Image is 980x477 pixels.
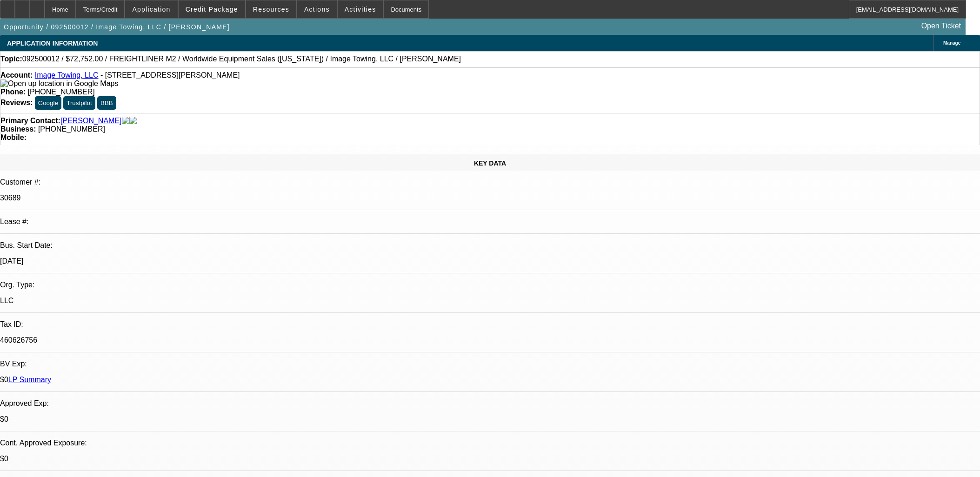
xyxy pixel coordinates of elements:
strong: Reviews: [0,99,33,106]
a: Open Ticket [918,18,965,34]
strong: Primary Contact: [0,117,60,125]
span: KEY DATA [474,159,506,167]
strong: Business: [0,125,36,133]
a: View Google Maps [0,79,118,87]
strong: Phone: [0,88,26,96]
span: Application [132,6,170,13]
span: - [STREET_ADDRESS][PERSON_NAME] [100,71,240,79]
span: 092500012 / $72,752.00 / FREIGHTLINER M2 / Worldwide Equipment Sales ([US_STATE]) / Image Towing,... [22,55,461,63]
button: BBB [97,96,116,110]
strong: Topic: [0,55,22,63]
span: Actions [304,6,330,13]
img: facebook-icon.png [122,117,129,125]
img: Open up location in Google Maps [0,79,118,88]
span: [PHONE_NUMBER] [28,88,95,96]
button: Application [125,0,177,18]
a: Image Towing, LLC [35,71,99,79]
button: Actions [297,0,337,18]
strong: Account: [0,71,33,79]
button: Trustpilot [63,96,95,110]
span: Credit Package [186,6,238,13]
button: Credit Package [179,0,245,18]
a: [PERSON_NAME] [60,117,122,125]
span: Resources [253,6,289,13]
button: Activities [338,0,383,18]
span: Opportunity / 092500012 / Image Towing, LLC / [PERSON_NAME] [4,23,230,31]
span: [PHONE_NUMBER] [38,125,105,133]
button: Google [35,96,61,110]
a: LP Summary [8,376,51,384]
img: linkedin-icon.png [129,117,137,125]
button: Resources [246,0,296,18]
span: Manage [943,40,960,46]
span: APPLICATION INFORMATION [7,40,98,47]
strong: Mobile: [0,133,27,141]
span: Activities [345,6,376,13]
